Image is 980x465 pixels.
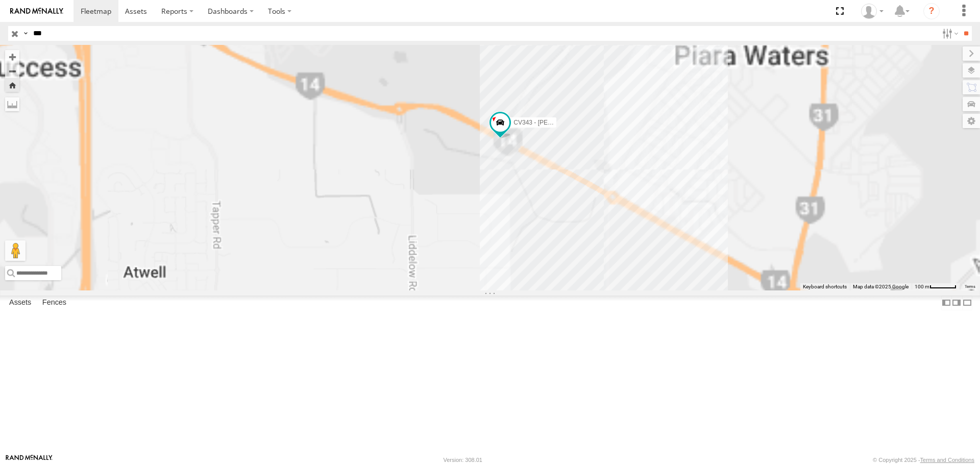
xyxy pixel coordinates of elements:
[965,284,975,288] a: Terms (opens in new tab)
[37,296,71,310] label: Fences
[5,240,26,261] button: Drag Pegman onto the map to open Street View
[5,50,19,64] button: Zoom in
[853,284,909,289] span: Map data ©2025 Google
[915,284,929,289] span: 100 m
[5,64,19,78] button: Zoom out
[912,283,960,290] button: Map Scale: 100 m per 49 pixels
[513,119,617,127] span: CV343 - [PERSON_NAME] (crackers)
[5,78,19,92] button: Zoom Home
[21,26,30,41] label: Search Query
[803,283,847,290] button: Keyboard shortcuts
[5,97,19,111] label: Measure
[857,4,887,19] div: Dean Richter
[10,8,63,15] img: rand-logo.svg
[923,3,940,19] i: ?
[444,457,482,463] div: Version: 308.01
[6,455,53,465] a: Visit our Website
[873,457,974,463] div: © Copyright 2025 -
[951,296,962,310] label: Dock Summary Table to the Right
[4,296,36,310] label: Assets
[920,457,974,463] a: Terms and Conditions
[941,296,951,310] label: Dock Summary Table to the Left
[938,26,960,41] label: Search Filter Options
[962,296,972,310] label: Hide Summary Table
[963,114,980,128] label: Map Settings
